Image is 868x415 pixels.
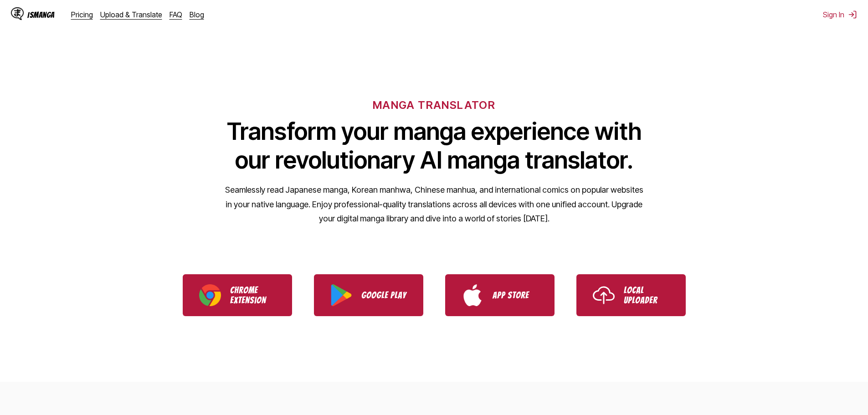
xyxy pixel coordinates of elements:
a: Use IsManga Local Uploader [576,274,686,316]
a: Download IsManga from App Store [445,274,555,316]
button: Sign In [823,10,857,19]
a: Upload & Translate [100,10,162,19]
a: Blog [190,10,204,19]
a: Pricing [71,10,93,19]
p: App Store [493,290,538,300]
a: IsManga LogoIsManga [11,7,71,22]
p: Seamlessly read Japanese manga, Korean manhwa, Chinese manhua, and international comics on popula... [225,183,644,226]
img: Upload icon [593,284,615,306]
a: Download IsManga Chrome Extension [183,274,292,316]
a: Download IsManga from Google Play [314,274,423,316]
p: Local Uploader [624,285,669,305]
img: Google Play logo [330,284,352,306]
p: Chrome Extension [230,285,276,305]
p: Google Play [361,290,407,300]
img: Sign out [848,10,857,19]
div: IsManga [27,10,55,19]
h1: Transform your manga experience with our revolutionary AI manga translator. [225,117,644,174]
img: IsManga Logo [11,7,24,20]
h6: MANGA TRANSLATOR [373,98,495,112]
img: App Store logo [462,284,483,306]
img: Chrome logo [199,284,221,306]
a: FAQ [169,10,182,19]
